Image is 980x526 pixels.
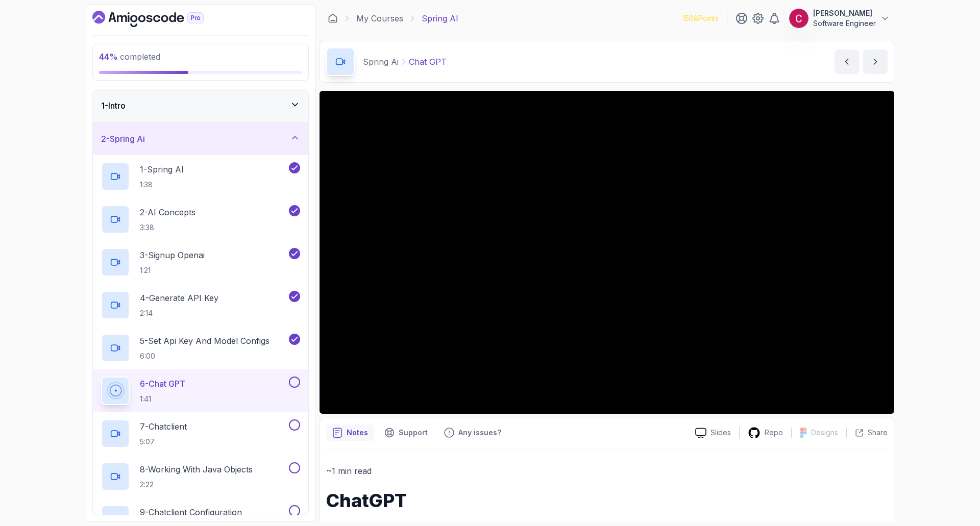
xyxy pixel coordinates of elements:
[458,428,501,438] p: Any issues?
[92,11,227,27] a: Dashboard
[320,91,894,414] iframe: 6 - ChatGPT
[140,351,269,361] p: 6:00
[835,49,859,74] button: previous content
[101,291,300,319] button: 4-Generate API Key2:14
[101,462,300,491] button: 8-Working With Java Objects2:22
[140,308,218,318] p: 2:14
[347,428,368,438] p: Notes
[378,424,434,441] button: Support button
[99,52,160,62] span: completed
[99,52,118,62] span: 44 %
[140,335,269,347] p: 5 - Set Api Key And Model Configs
[140,180,184,190] p: 1:38
[789,8,890,29] button: user profile image[PERSON_NAME]Software Engineer
[140,249,205,261] p: 3 - Signup Openai
[140,222,195,233] p: 3:38
[140,378,185,390] p: 6 - Chat GPT
[811,428,838,438] p: Designs
[140,480,253,490] p: 2:22
[140,206,195,218] p: 2 - AI Concepts
[140,463,253,475] p: 8 - Working With Java Objects
[101,248,300,277] button: 3-Signup Openai1:21
[682,13,719,23] p: 1568 Points
[710,428,731,438] p: Slides
[140,265,205,275] p: 1:21
[101,419,300,448] button: 7-Chatclient5:07
[101,162,300,191] button: 1-Spring AI1:38
[813,18,876,29] p: Software Engineer
[356,12,403,24] a: My Courses
[846,428,888,438] button: Share
[101,205,300,234] button: 2-AI Concepts3:38
[140,420,187,433] p: 7 - Chatclient
[140,163,184,176] p: 1 - Spring AI
[789,9,808,28] img: user profile image
[868,428,888,438] p: Share
[409,56,447,68] p: Chat GPT
[140,394,185,404] p: 1:41
[863,49,888,74] button: next content
[101,377,300,405] button: 6-Chat GPT1:41
[326,424,374,441] button: notes button
[363,56,399,68] p: Spring Ai
[140,292,218,304] p: 4 - Generate API Key
[101,334,300,362] button: 5-Set Api Key And Model Configs6:00
[438,424,507,441] button: Feedback button
[328,13,338,23] a: Dashboard
[140,437,187,447] p: 5:07
[422,12,458,24] p: Spring AI
[740,427,791,439] a: Repo
[101,99,126,112] h3: 1 - Intro
[326,464,888,478] p: ~1 min read
[687,428,739,438] a: Slides
[140,506,242,518] p: 9 - Chatclient Configuration
[813,8,876,18] p: [PERSON_NAME]
[93,122,308,155] button: 2-Spring Ai
[326,490,888,511] h1: ChatGPT
[765,428,783,438] p: Repo
[399,428,428,438] p: Support
[93,89,308,122] button: 1-Intro
[101,133,145,145] h3: 2 - Spring Ai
